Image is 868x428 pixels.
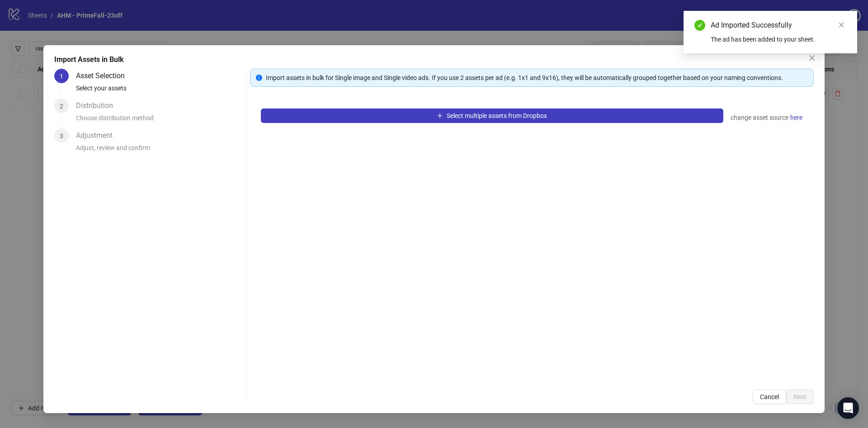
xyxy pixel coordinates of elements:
a: here [790,112,803,123]
span: check-circle [694,20,705,31]
div: Adjust, review and confirm [76,143,242,158]
button: Next [786,390,814,404]
div: Adjustment [76,128,120,143]
button: Cancel [753,390,786,404]
span: here [790,113,802,122]
span: Cancel [760,393,779,400]
div: Distribution [76,99,120,113]
span: info-circle [256,75,262,81]
div: Asset Selection [76,69,132,83]
span: close [838,22,844,28]
div: Choose distribution method [76,113,242,128]
span: Select multiple assets from Dropbox [447,112,547,119]
a: Close [836,20,846,30]
div: Open Intercom Messenger [837,397,859,419]
span: 1 [60,73,63,80]
span: 2 [60,103,63,110]
div: Ad Imported Successfully [711,20,846,31]
div: The ad has been added to your sheet. [711,34,846,44]
span: plus [437,113,443,119]
div: Import assets in bulk for Single image and Single video ads. If you use 2 assets per ad (e.g. 1x1... [266,73,808,83]
button: Select multiple assets from Dropbox [261,108,723,123]
div: Select your assets [76,83,242,99]
div: change asset source [731,112,803,123]
div: Import Assets in Bulk [54,54,814,65]
span: 3 [60,132,63,140]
